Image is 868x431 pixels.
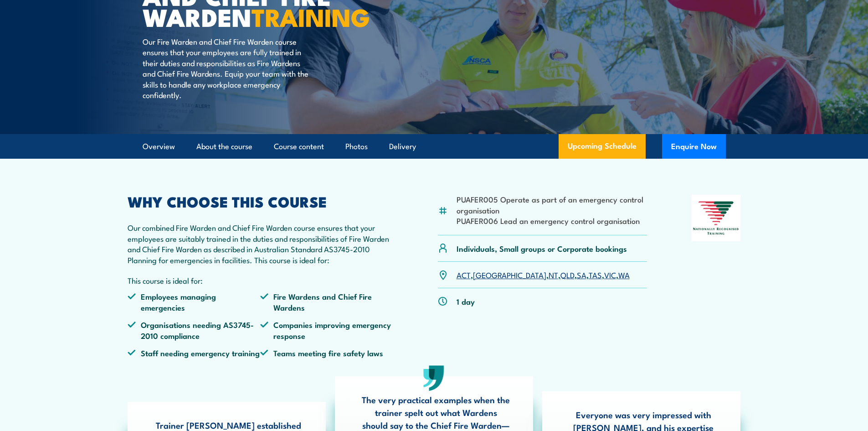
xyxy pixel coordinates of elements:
[457,243,627,254] p: Individuals, Small groups or Corporate bookings
[260,348,393,358] li: Teams meeting fire safety laws
[196,135,252,159] a: About the course
[560,269,575,280] a: QLD
[604,269,616,280] a: VIC
[128,195,394,208] h2: WHY CHOOSE THIS COURSE
[260,291,393,312] li: Fire Wardens and Chief Fire Wardens
[128,275,394,286] p: This course is ideal for:
[473,269,546,280] a: [GEOGRAPHIC_DATA]
[618,269,630,280] a: WA
[577,269,586,280] a: SA
[549,269,558,280] a: NT
[345,135,368,159] a: Photos
[692,195,741,241] img: Nationally Recognised Training logo.
[559,134,646,159] a: Upcoming Schedule
[128,291,261,312] li: Employees managing emergencies
[260,319,393,341] li: Companies improving emergency response
[457,215,647,226] li: PUAFER006 Lead an emergency control organisation
[128,222,394,265] p: Our combined Fire Warden and Chief Fire Warden course ensures that your employees are suitably tr...
[457,269,471,280] a: ACT
[457,296,475,306] p: 1 day
[143,135,175,159] a: Overview
[389,135,416,159] a: Delivery
[274,135,324,159] a: Course content
[662,134,726,159] button: Enquire Now
[457,270,630,280] p: , , , , , , ,
[128,348,261,358] li: Staff needing emergency training
[143,36,309,100] p: Our Fire Warden and Chief Fire Warden course ensures that your employees are fully trained in the...
[457,194,647,215] li: PUAFER005 Operate as part of an emergency control organisation
[589,269,602,280] a: TAS
[128,319,261,341] li: Organisations needing AS3745-2010 compliance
